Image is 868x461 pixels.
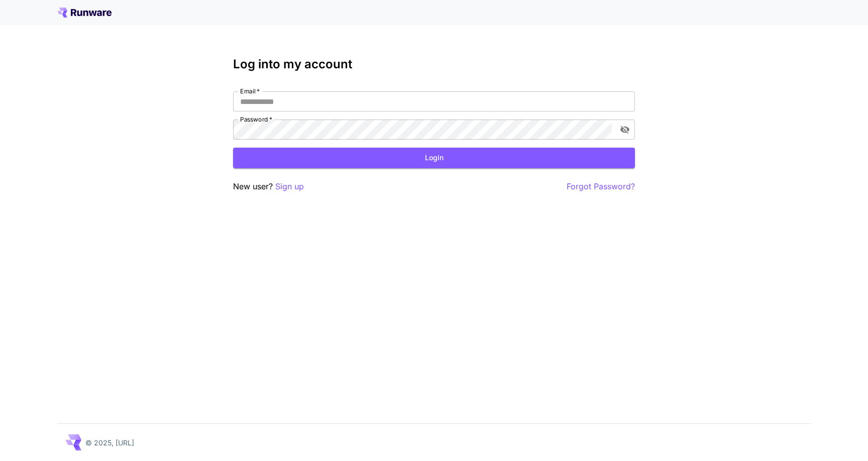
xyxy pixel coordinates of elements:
button: Login [233,148,635,168]
button: toggle password visibility [616,121,634,139]
button: Forgot Password? [567,180,635,193]
h3: Log into my account [233,57,635,71]
p: © 2025, [URL] [85,437,134,448]
button: Sign up [275,180,304,193]
label: Email [240,87,260,95]
p: New user? [233,180,304,193]
label: Password [240,115,272,124]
